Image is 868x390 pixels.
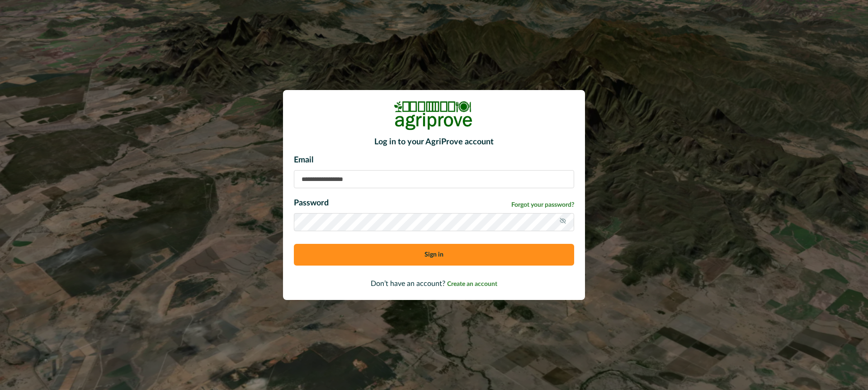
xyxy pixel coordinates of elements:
[511,200,574,210] a: Forgot your password?
[294,138,574,147] h2: Log in to your AgriProve account
[447,281,497,287] span: Create an account
[294,244,574,266] button: Sign in
[393,101,475,130] img: Logo Image
[294,197,329,209] p: Password
[294,154,574,166] p: Email
[294,278,574,289] p: Don’t have an account?
[447,280,497,287] a: Create an account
